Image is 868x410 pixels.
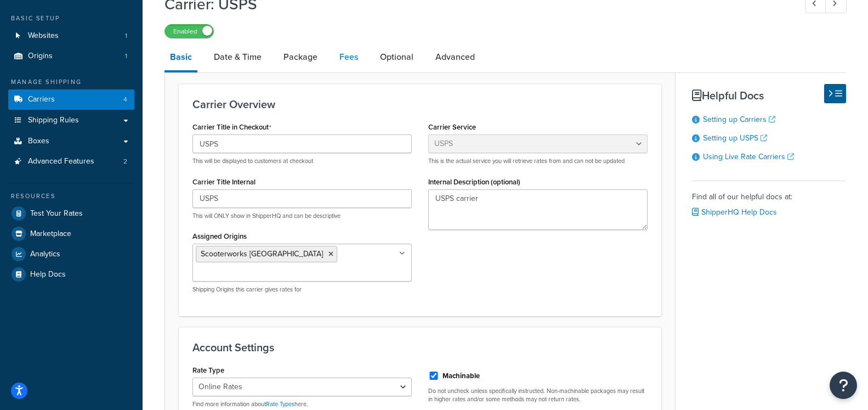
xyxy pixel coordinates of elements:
a: Websites1 [8,26,134,46]
span: 1 [125,52,127,61]
div: Resources [8,192,134,201]
a: Using Live Rate Carriers [703,151,794,162]
a: Setting up USPS [703,132,767,144]
label: Carrier Title in Checkout [192,123,271,132]
span: Test Your Rates [30,209,83,218]
a: Test Your Rates [8,204,134,223]
a: Advanced [430,44,480,70]
span: Boxes [28,137,49,146]
div: Basic Setup [8,14,134,23]
span: 2 [123,157,127,166]
label: Machinable [442,371,480,381]
a: ShipperHQ Help Docs [692,206,777,218]
p: Do not uncheck unless specifically instructed. Non-machinable packages may result in higher rates... [428,387,648,404]
a: Help Docs [8,265,134,284]
span: Advanced Features [28,157,94,166]
a: Carriers4 [8,89,134,110]
a: Rate Types [266,400,294,408]
div: Manage Shipping [8,77,134,87]
p: This is the actual service you will retrieve rates from and can not be updated [428,157,648,165]
h3: Helpful Docs [692,89,846,102]
li: Origins [8,46,134,66]
a: Optional [375,44,419,70]
li: Websites [8,26,134,46]
div: Find all of our helpful docs at: [692,181,846,220]
span: Origins [28,52,53,61]
p: Find more information about here. [192,400,412,408]
h3: Carrier Overview [192,98,648,110]
p: This will be displayed to customers at checkout [192,157,412,165]
label: Internal Description (optional) [428,178,520,186]
label: Enabled [165,25,213,38]
label: Assigned Origins [192,232,247,240]
a: Package [278,44,323,70]
h3: Account Settings [192,341,648,353]
p: This will ONLY show in ShipperHQ and can be descriptive [192,212,412,220]
span: 4 [123,95,127,104]
span: Carriers [28,95,55,104]
span: Shipping Rules [28,116,79,125]
a: Shipping Rules [8,110,134,131]
label: Carrier Title Internal [192,178,256,186]
a: Analytics [8,244,134,264]
a: Marketplace [8,224,134,244]
p: Shipping Origins this carrier gives rates for [192,285,412,294]
button: Open Resource Center [830,372,857,399]
span: Analytics [30,250,60,259]
li: Advanced Features [8,151,134,172]
label: Carrier Service [428,123,476,131]
span: 1 [125,31,127,41]
span: Marketplace [30,229,71,239]
a: Fees [334,44,364,70]
a: Date & Time [208,44,267,70]
li: Carriers [8,89,134,110]
a: Boxes [8,131,134,151]
span: Websites [28,31,59,41]
span: Help Docs [30,270,66,279]
a: Origins1 [8,46,134,66]
textarea: USPS carrier [428,189,648,230]
a: Basic [164,44,197,72]
button: Hide Help Docs [824,84,846,103]
a: Advanced Features2 [8,151,134,172]
a: Setting up Carriers [703,114,775,125]
span: Scooterworks [GEOGRAPHIC_DATA] [201,248,323,260]
label: Rate Type [192,366,224,374]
